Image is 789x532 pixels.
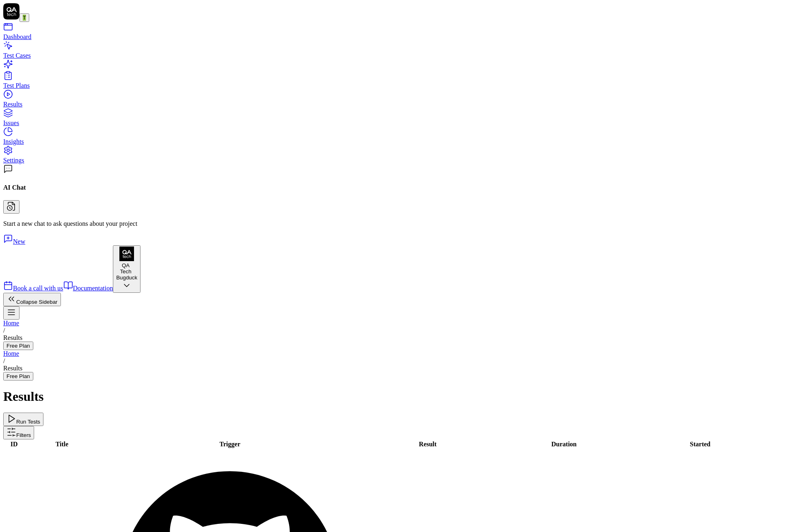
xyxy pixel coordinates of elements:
[3,101,786,108] div: Results
[3,357,786,365] div: /
[3,112,786,127] a: Issues
[3,119,786,127] div: Issues
[25,440,99,448] th: Title
[3,327,786,334] div: /
[3,342,33,349] a: Free Plan
[6,343,30,349] div: Free Plan
[361,440,495,448] th: Result
[63,285,113,292] a: Documentation
[3,238,25,245] a: New
[3,149,786,164] a: Settings
[3,82,786,89] div: Test Plans
[19,13,29,22] button: T
[4,440,24,448] th: ID
[633,440,767,448] th: Started
[113,245,141,293] button: QA Tech LogoQA TechBugduck
[3,131,786,145] a: Insights
[3,350,19,357] a: Home
[3,45,786,71] a: Test Cases
[495,440,632,448] th: Duration
[3,413,43,426] button: Run Tests
[73,285,113,292] span: Documentation
[3,52,786,59] div: Test Cases
[3,334,166,342] div: Results
[3,157,786,164] div: Settings
[119,247,134,261] img: QA Tech Logo
[3,184,786,191] h4: AI Chat
[3,426,34,439] button: Filters
[3,342,33,350] button: Free Plan
[6,373,30,379] div: Free Plan
[116,262,135,275] div: QA Tech
[3,93,786,108] a: Results
[13,285,63,292] span: Book a call with us
[3,389,786,404] h1: Results
[3,33,786,41] div: Dashboard
[116,275,137,281] div: Bugduck
[13,238,25,245] span: New
[3,293,61,306] button: Collapse Sidebar
[3,138,786,145] div: Insights
[3,365,166,372] div: Results
[3,220,786,227] p: Start a new chat to ask questions about your project
[3,372,33,379] a: Free Plan
[3,320,19,327] a: Home
[3,26,786,41] a: Dashboard
[100,440,360,448] th: Trigger
[3,75,786,89] a: Test Plans
[23,15,26,21] span: T
[3,285,63,292] a: Book a call with us
[3,372,33,381] button: Free Plan
[16,299,58,305] span: Collapse Sidebar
